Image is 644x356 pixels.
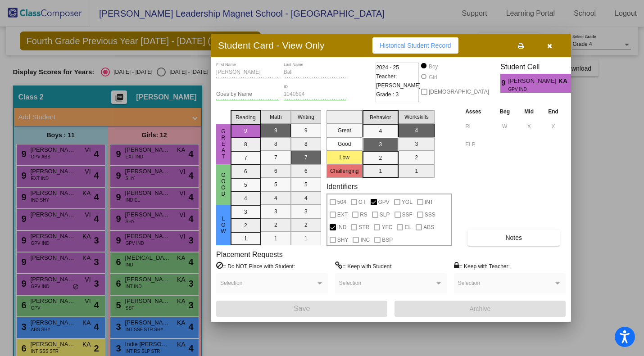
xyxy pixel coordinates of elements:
label: Placement Requests [216,250,283,259]
span: GPV [378,197,390,207]
div: Girl [428,73,437,81]
span: Grade : 3 [376,90,399,99]
span: YFC [381,222,392,233]
span: 504 [337,197,346,207]
span: SSS [425,209,435,220]
span: Good [219,172,227,197]
button: Notes [467,230,560,246]
span: Notes [505,234,522,241]
span: RS [360,209,367,220]
button: Save [216,301,387,317]
span: SSF [402,209,413,220]
span: Save [294,305,310,312]
span: GPV IND [508,86,552,93]
span: BSP [382,234,393,245]
th: Beg [492,107,517,117]
input: goes by name [216,91,279,98]
th: End [541,107,566,117]
label: = Do NOT Place with Student: [216,261,295,270]
span: SLP [380,209,390,220]
span: Low [219,216,227,234]
button: Historical Student Record [372,37,458,54]
span: ABS [423,222,434,233]
span: Great [219,128,227,160]
input: assessment [465,138,490,151]
span: EXT [337,209,348,220]
span: [PERSON_NAME] [508,77,558,86]
span: IND [337,222,347,233]
span: 3 [571,78,579,89]
label: = Keep with Student: [335,261,393,270]
span: KA [558,77,571,86]
input: Enter ID [284,91,347,98]
label: = Keep with Teacher: [454,261,510,270]
label: Identifiers [327,182,358,191]
span: STR [358,222,369,233]
span: SHY [337,234,349,245]
h3: Student Card - View Only [218,40,325,51]
th: Mid [517,107,541,117]
span: INT [425,197,433,207]
span: 9 [500,78,508,89]
span: Teacher: [PERSON_NAME] [376,72,421,90]
input: assessment [465,120,490,133]
span: Historical Student Record [380,42,451,49]
div: Boy [428,63,438,71]
button: Archive [395,301,566,317]
span: 2024 - 25 [376,63,399,72]
h3: Student Cell [500,63,579,71]
span: [DEMOGRAPHIC_DATA] [429,86,489,97]
span: Archive [470,305,491,312]
span: INC [360,234,370,245]
span: EL [404,222,411,233]
th: Asses [463,107,492,117]
span: YGL [402,197,413,207]
span: GT [358,197,366,207]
